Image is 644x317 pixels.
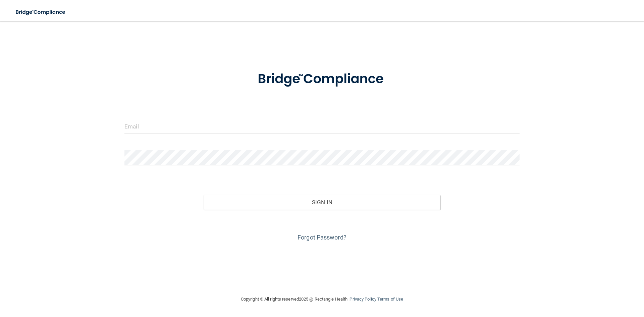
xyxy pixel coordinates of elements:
[244,62,400,97] img: bridge_compliance_login_screen.278c3ca4.svg
[10,5,72,19] img: bridge_compliance_login_screen.278c3ca4.svg
[298,234,346,241] a: Forgot Password?
[204,195,441,210] button: Sign In
[377,297,403,302] a: Terms of Use
[200,288,444,310] div: Copyright © All rights reserved 2025 @ Rectangle Health | |
[350,297,376,302] a: Privacy Policy
[124,119,520,134] input: Email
